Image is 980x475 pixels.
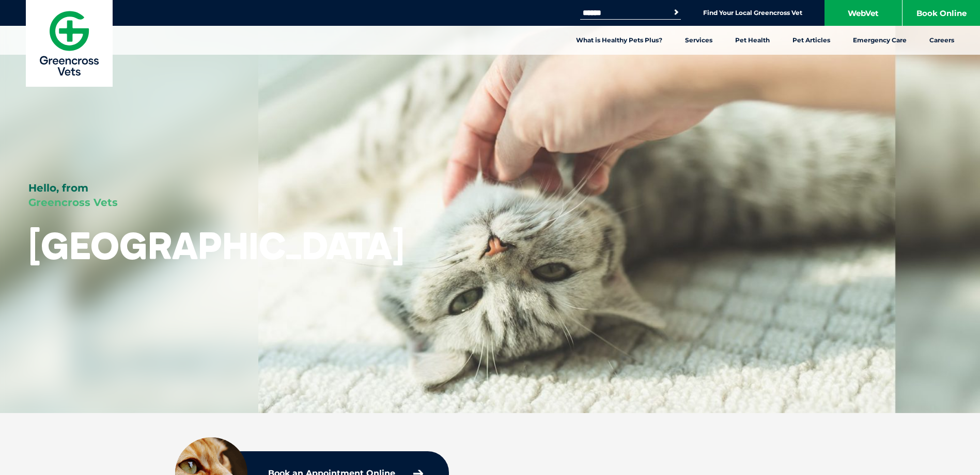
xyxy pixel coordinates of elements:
[703,9,802,17] a: Find Your Local Greencross Vet
[842,26,918,55] a: Emergency Care
[565,26,674,55] a: What is Healthy Pets Plus?
[918,26,966,55] a: Careers
[28,182,88,194] span: Hello, from
[671,7,681,18] button: Search
[781,26,842,55] a: Pet Articles
[724,26,781,55] a: Pet Health
[28,225,405,266] h1: [GEOGRAPHIC_DATA]
[674,26,724,55] a: Services
[28,196,118,209] span: Greencross Vets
